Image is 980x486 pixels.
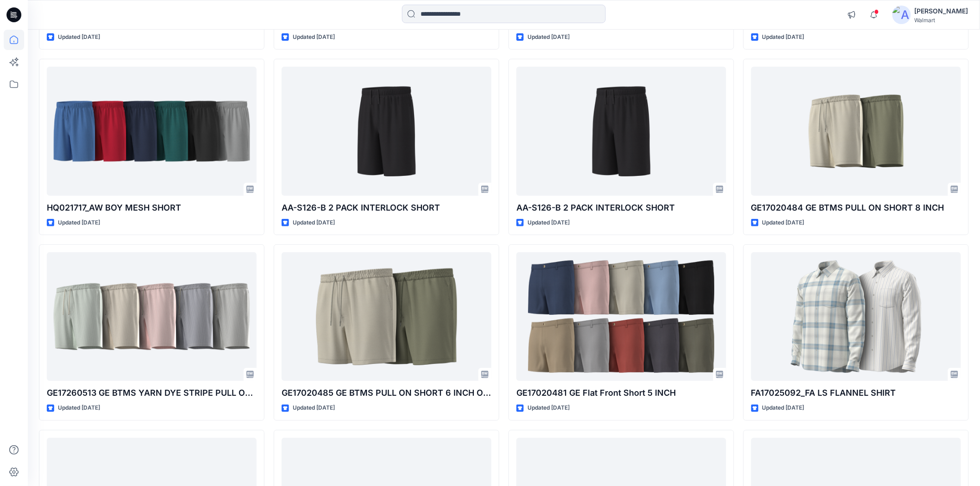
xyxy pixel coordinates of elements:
p: Updated [DATE] [58,403,100,413]
p: Updated [DATE] [762,218,804,228]
a: GE17020485 GE BTMS PULL ON SHORT 6 INCH OLX [282,252,491,381]
p: Updated [DATE] [762,32,804,42]
p: GE17260513 GE BTMS YARN DYE STRIPE PULL ON SHORT [47,386,257,399]
p: GE17020484 GE BTMS PULL ON SHORT 8 INCH [751,201,961,214]
p: AA-S126-B 2 PACK INTERLOCK SHORT [282,201,491,214]
p: GE17020485 GE BTMS PULL ON SHORT 6 INCH OLX [282,386,491,399]
p: Updated [DATE] [58,32,100,42]
div: Walmart [915,17,968,24]
a: GE17020481 GE Flat Front Short 5 INCH [516,252,726,381]
p: Updated [DATE] [58,218,100,228]
a: GE17020484 GE BTMS PULL ON SHORT 8 INCH [751,67,961,195]
p: Updated [DATE] [762,403,804,413]
a: AA-S126-B 2 PACK INTERLOCK SHORT [282,67,491,195]
p: Updated [DATE] [528,218,570,228]
a: HQ021717_AW BOY MESH SHORT [47,67,257,195]
p: Updated [DATE] [293,32,335,42]
p: Updated [DATE] [293,403,335,413]
img: avatar [892,6,911,24]
a: GE17260513 GE BTMS YARN DYE STRIPE PULL ON SHORT [47,252,257,381]
div: [PERSON_NAME] [915,6,968,17]
a: AA-S126-B 2 PACK INTERLOCK SHORT [516,67,726,195]
p: Updated [DATE] [528,32,570,42]
p: FA17025092_FA LS FLANNEL SHIRT [751,386,961,399]
p: AA-S126-B 2 PACK INTERLOCK SHORT [516,201,726,214]
a: FA17025092_FA LS FLANNEL SHIRT [751,252,961,381]
p: Updated [DATE] [528,403,570,413]
p: HQ021717_AW BOY MESH SHORT [47,201,257,214]
p: GE17020481 GE Flat Front Short 5 INCH [516,386,726,399]
p: Updated [DATE] [293,218,335,228]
